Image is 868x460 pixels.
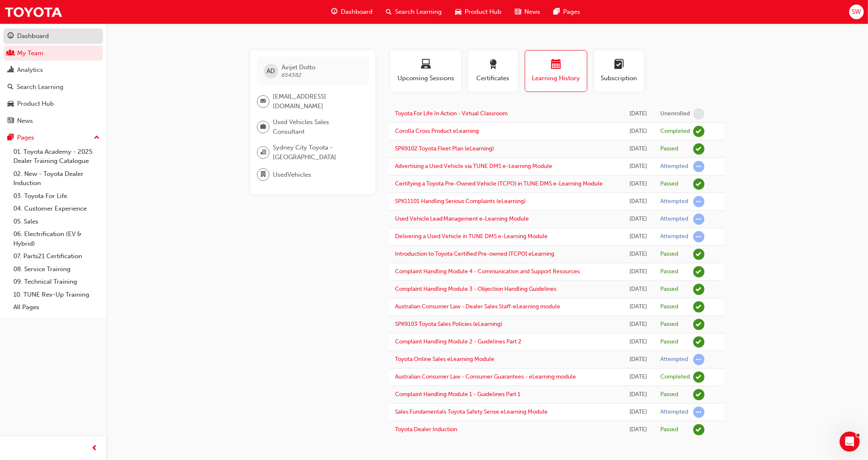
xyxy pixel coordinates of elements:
[693,371,704,383] span: learningRecordVerb_COMPLETE-icon
[395,7,442,17] span: Search Learning
[531,74,581,83] span: Learning History
[17,82,63,92] div: Search Learning
[395,285,556,292] a: Complaint Handling Module 3 - Objection Handling Guidelines
[660,268,678,276] div: Passed
[660,110,690,118] div: Unenrolled
[629,232,648,241] div: Sun May 18 2025 10:29:54 GMT+1000 (Australian Eastern Standard Time)
[660,198,688,206] div: Attempted
[660,180,678,188] div: Passed
[629,144,648,154] div: Mon May 19 2025 09:23:03 GMT+1000 (Australian Eastern Standard Time)
[660,233,688,241] div: Attempted
[390,50,461,92] button: Upcoming Sessions
[273,170,311,180] span: UsedVehicles
[629,320,648,329] div: Fri May 16 2025 16:57:44 GMT+1000 (Australian Eastern Standard Time)
[3,62,103,78] a: Analytics
[395,163,552,170] a: Advertising a Used Vehicle via TUNE DMS e-Learning Module
[693,389,704,400] span: learningRecordVerb_PASS-icon
[395,338,521,345] a: Complaint Handling Module 2 - Guidelines Part 2
[8,134,14,142] span: pages-icon
[660,303,678,311] div: Passed
[693,284,704,295] span: learningRecordVerb_PASS-icon
[3,46,103,61] a: My Team
[693,161,704,172] span: learningRecordVerb_ATTEMPT-icon
[379,3,448,20] a: search-iconSearch Learning
[395,233,548,240] a: Delivering a Used Vehicle in TUNE DMS e-Learning Module
[488,59,498,71] span: award-icon
[629,162,648,171] div: Mon May 19 2025 08:40:28 GMT+1000 (Australian Eastern Standard Time)
[629,249,648,259] div: Sun May 18 2025 10:28:23 GMT+1000 (Australian Eastern Standard Time)
[395,303,560,310] a: Australian Consumer Law - Dealer Sales Staff-eLearning module
[693,336,704,348] span: learningRecordVerb_PASS-icon
[629,390,648,399] div: Tue May 06 2025 09:58:01 GMT+1000 (Australian Eastern Standard Time)
[852,7,861,17] span: SW
[8,117,14,125] span: news-icon
[660,373,690,381] div: Completed
[693,424,704,435] span: learningRecordVerb_PASS-icon
[693,108,704,119] span: learningRecordVerb_NONE-icon
[693,407,704,418] span: learningRecordVerb_ATTEMPT-icon
[260,96,266,107] span: email-icon
[17,65,43,75] div: Analytics
[395,145,494,152] a: SPK9102 Toyota Fleet Plan (eLearning)
[273,117,362,136] span: Used Vehicles Sales Consultant
[386,7,392,17] span: search-icon
[693,231,704,242] span: learningRecordVerb_ATTEMPT-icon
[10,288,103,301] a: 10. TUNE Rev-Up Training
[10,263,103,276] a: 08. Service Training
[10,202,103,215] a: 04. Customer Experience
[3,27,103,130] button: DashboardMy TeamAnalyticsSearch LearningProduct HubNews
[629,285,648,294] div: Sat May 17 2025 16:49:56 GMT+1000 (Australian Eastern Standard Time)
[3,130,103,145] button: Pages
[448,3,508,20] a: car-iconProduct Hub
[660,163,688,170] div: Attempted
[629,407,648,417] div: Tue May 06 2025 09:53:18 GMT+1000 (Australian Eastern Standard Time)
[600,74,638,83] span: Subscription
[10,168,103,190] a: 02. New - Toyota Dealer Induction
[267,66,275,76] span: AD
[563,7,580,17] span: Pages
[629,355,648,364] div: Tue May 06 2025 10:42:59 GMT+1000 (Australian Eastern Standard Time)
[660,426,678,434] div: Passed
[629,109,648,119] div: Tue Jul 22 2025 09:33:29 GMT+1000 (Australian Eastern Standard Time)
[395,250,554,257] a: Introduction to Toyota Certified Pre-owned [TCPO] eLearning
[554,7,560,17] span: pages-icon
[524,7,540,17] span: News
[693,126,704,137] span: learningRecordVerb_COMPLETE-icon
[17,31,49,41] div: Dashboard
[395,426,457,433] a: Toyota Dealer Induction
[260,147,266,158] span: organisation-icon
[693,266,704,277] span: learningRecordVerb_PASS-icon
[273,143,362,162] span: Sydney City Toyota - [GEOGRAPHIC_DATA]
[629,425,648,435] div: Mon May 05 2025 10:11:21 GMT+1000 (Australian Eastern Standard Time)
[629,127,648,136] div: Tue May 27 2025 14:44:09 GMT+1000 (Australian Eastern Standard Time)
[395,180,603,187] a: Certifying a Toyota Pre-Owned Vehicle (TCPO) in TUNE DMS e-Learning Module
[10,275,103,288] a: 09. Technical Training
[3,79,103,95] a: Search Learning
[4,3,63,21] img: Trak
[395,268,580,275] a: Complaint Handling Module 4 - Communication and Support Resources
[92,443,98,454] span: prev-icon
[515,7,521,17] span: news-icon
[594,50,644,92] button: Subscription
[17,99,54,109] div: Product Hub
[629,197,648,206] div: Sun May 18 2025 12:06:07 GMT+1000 (Australian Eastern Standard Time)
[660,338,678,346] div: Passed
[660,356,688,363] div: Attempted
[508,3,547,20] a: news-iconNews
[614,59,624,71] span: learningplan-icon
[395,127,479,135] a: Corolla Cross Product eLearning
[395,356,494,363] a: Toyota Online Sales eLearning Module
[660,391,678,399] div: Passed
[395,110,508,117] a: Toyota For Life In Action - Virtual Classroom
[629,337,648,347] div: Tue May 06 2025 11:31:57 GMT+1000 (Australian Eastern Standard Time)
[331,7,337,17] span: guage-icon
[693,249,704,260] span: learningRecordVerb_PASS-icon
[660,145,678,153] div: Passed
[10,215,103,228] a: 05. Sales
[629,214,648,224] div: Sun May 18 2025 10:38:12 GMT+1000 (Australian Eastern Standard Time)
[660,215,688,223] div: Attempted
[3,96,103,112] a: Product Hub
[525,50,587,92] button: Learning History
